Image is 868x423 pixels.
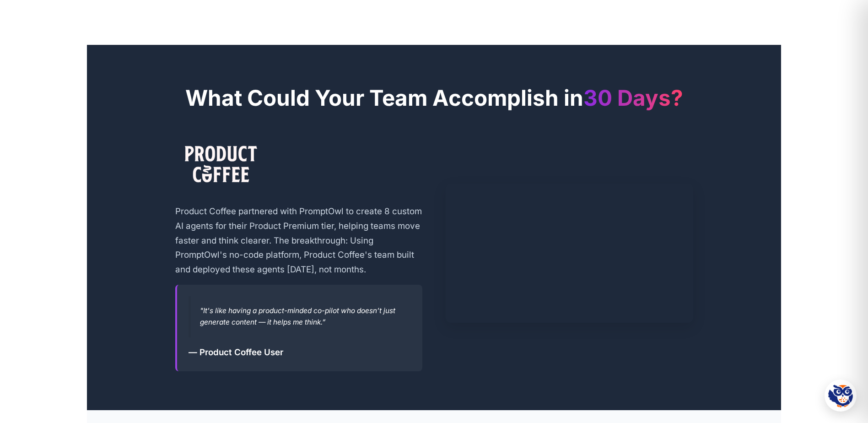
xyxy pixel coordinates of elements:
[446,184,693,323] img: Screenshot of an AI agent built for Product Coffee on the PromptOwl no-code platform.
[175,84,693,112] h2: What Could Your Team Accomplish in
[828,383,853,408] img: Hootie - PromptOwl AI Assistant
[175,204,423,277] p: Product Coffee partnered with PromptOwl to create 8 custom AI agents for their Product Premium ti...
[583,85,683,111] span: 30 Days?
[189,296,411,337] blockquote: "It's like having a product-minded co-pilot who doesn’t just generate content — it helps me think.”
[175,136,267,193] img: Product Coffee Logo - White
[189,345,411,360] p: — Product Coffee User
